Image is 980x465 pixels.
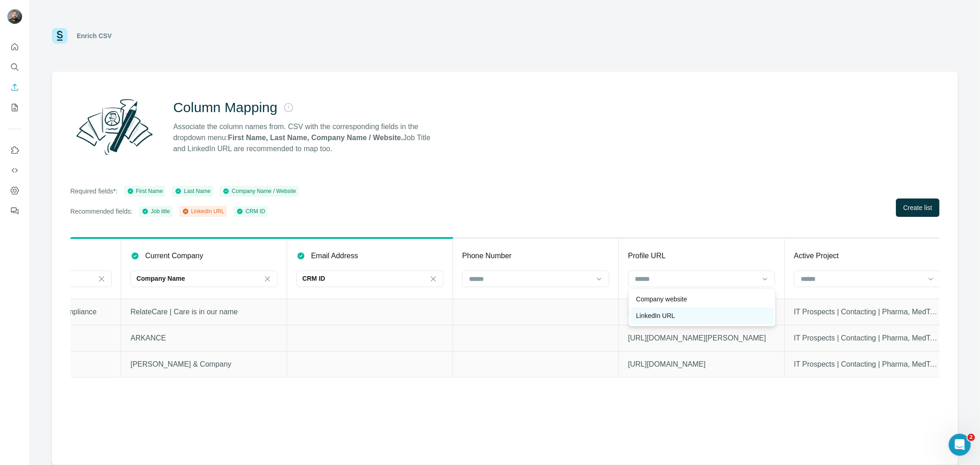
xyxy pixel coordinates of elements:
[628,333,775,344] p: [URL][DOMAIN_NAME][PERSON_NAME]
[636,295,687,304] p: Company website
[628,359,775,370] p: [URL][DOMAIN_NAME]
[236,207,265,215] div: CRM ID
[175,187,210,195] div: Last Name
[794,333,941,344] p: IT Prospects | Contacting | Pharma, MedTech, Med Device | 50 - 1000 (uncontacted)
[7,79,22,96] button: Enrich CSV
[311,250,358,261] p: Email Address
[949,434,971,456] iframe: Intercom live chat
[7,182,22,199] button: Dashboard
[77,31,112,40] div: Enrich CSV
[182,207,225,215] div: LinkedIn URL
[7,203,22,219] button: Feedback
[70,207,132,216] p: Recommended fields:
[173,99,278,116] h2: Column Mapping
[173,121,439,154] p: Associate the column names from. CSV with the corresponding fields in the dropdown menu: Job Titl...
[130,306,278,318] p: RelateCare | Care is in our name
[70,187,118,196] p: Required fields*:
[7,162,22,179] button: Use Surfe API
[896,198,940,217] button: Create list
[127,187,163,195] div: First Name
[7,39,22,55] button: Quick start
[7,59,22,75] button: Search
[228,134,403,142] strong: First Name, Last Name, Company Name / Website.
[130,333,278,344] p: ARKANCE
[222,187,296,195] div: Company Name / Website
[145,250,203,261] p: Current Company
[462,250,512,261] p: Phone Number
[52,28,68,44] img: Surfe Logo
[903,203,932,212] span: Create list
[7,99,22,116] button: My lists
[302,274,325,283] p: CRM ID
[794,306,941,318] p: IT Prospects | Contacting | Pharma, MedTech, Med Device | 50 - 1000 (uncontacted)
[70,94,159,160] img: Surfe Illustration - Column Mapping
[7,142,22,159] button: Use Surfe on LinkedIn
[130,359,278,370] p: [PERSON_NAME] & Company
[794,250,839,261] p: Active Project
[636,311,675,320] p: LinkedIn URL
[136,274,185,283] p: Company Name
[142,207,170,215] div: Job title
[7,9,22,24] img: Avatar
[968,434,975,441] span: 2
[794,359,941,370] p: IT Prospects | Contacting | Pharma, MedTech, Med Device | 50 - 1000 (uncontacted)|Capita/DoJ - Te...
[628,250,666,261] p: Profile URL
